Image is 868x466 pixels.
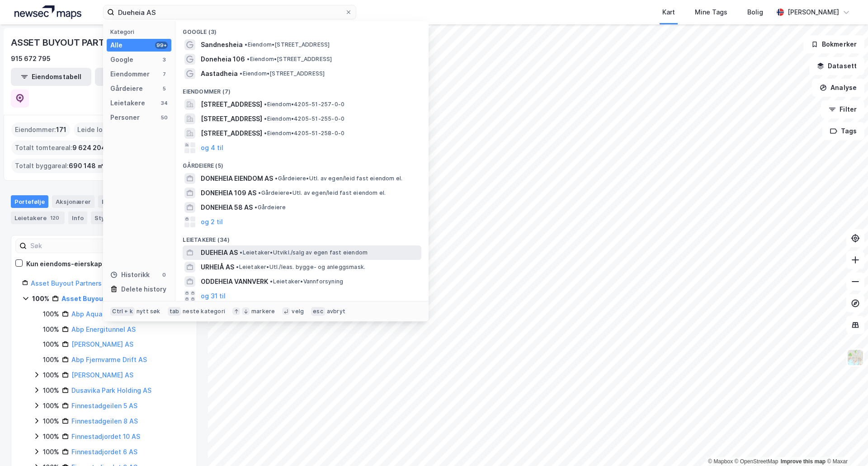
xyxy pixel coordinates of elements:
div: Info [68,212,87,224]
span: • [264,115,267,122]
span: • [236,264,239,270]
span: Eiendom • [STREET_ADDRESS] [240,70,325,77]
span: • [240,70,242,77]
div: 100% [43,431,59,442]
div: Mine Tags [695,7,727,18]
a: Abp Aqua Mongstad AS [71,310,146,318]
span: Leietaker • Utvikl./salg av egen fast eiendom [240,249,368,256]
img: Z [847,349,864,366]
div: 100% [43,416,59,427]
div: Leietakere (34) [175,229,429,245]
div: 100% [43,385,59,396]
a: Finnestadjordet 6 AS [71,448,137,456]
div: Kontrollprogram for chat [823,423,868,466]
div: 100% [43,370,59,381]
button: Eiendomstabell [11,68,91,86]
button: Datasett [809,57,864,75]
span: [STREET_ADDRESS] [201,99,262,110]
span: URHEIÅ AS [201,262,234,273]
span: DUEHEIA AS [201,247,238,258]
span: Gårdeiere • Utl. av egen/leid fast eiendom el. [275,175,402,182]
div: 100% [32,293,49,304]
span: Eiendom • 4205-51-257-0-0 [264,101,344,108]
span: 171 [56,124,66,135]
div: 5 [160,85,168,92]
div: Portefølje [11,195,48,208]
span: 690 148 ㎡ [69,160,104,171]
div: Kun eiendoms-eierskap [26,259,102,269]
div: Kart [662,7,675,18]
div: Leide lokasjoner : [74,122,138,137]
span: Eiendom • 4205-51-255-0-0 [264,115,344,122]
a: Abp Energitunnel AS [71,325,136,333]
span: Gårdeiere [255,204,286,211]
span: Leietaker • Vannforsyning [270,278,343,285]
a: Dusavika Park Holding AS [71,386,151,394]
div: esc [311,307,325,316]
div: 3 [160,56,168,63]
div: avbryt [327,308,345,315]
div: Google [110,54,133,65]
a: Asset Buyout Partners AS [61,295,147,302]
span: Gårdeiere • Utl. av egen/leid fast eiendom el. [258,189,386,197]
span: DONEHEIA 109 AS [201,188,256,198]
div: Eiendommer (7) [175,81,429,97]
span: Sandnesheia [201,39,243,50]
span: • [258,189,261,196]
span: Eiendom • [STREET_ADDRESS] [247,56,332,63]
div: Google (3) [175,21,429,38]
a: Mapbox [708,458,733,465]
span: • [247,56,250,62]
div: 99+ [155,42,168,49]
div: 0 [160,271,168,278]
div: Ctrl + k [110,307,135,316]
span: • [264,130,267,137]
a: [PERSON_NAME] AS [71,340,133,348]
span: • [264,101,267,108]
div: tab [168,307,181,316]
button: Tags [822,122,864,140]
div: Eiendommer [110,69,150,80]
div: Alle [110,40,123,51]
span: ODDEHEIA VANNVERK [201,276,268,287]
a: OpenStreetMap [735,458,778,465]
div: 50 [160,114,168,121]
span: Leietaker • Utl./leas. bygge- og anleggsmask. [236,264,365,271]
button: Analyse [812,79,864,97]
span: Aastadheia [201,68,238,79]
div: Aksjonærer [52,195,94,208]
div: Totalt tomteareal : [11,141,117,155]
input: Søk på adresse, matrikkel, gårdeiere, leietakere eller personer [114,5,345,19]
span: • [270,278,273,285]
img: logo.a4113a55bc3d86da70a041830d287a7e.svg [14,5,81,19]
div: Eiendommer [98,195,156,208]
span: • [255,204,257,211]
div: Gårdeiere [110,83,143,94]
input: Søk [27,239,126,253]
div: Leietakere [110,98,145,108]
span: Doneheia 106 [201,54,245,65]
button: Bokmerker [803,35,864,53]
span: Eiendom • [STREET_ADDRESS] [245,41,330,48]
div: velg [292,308,304,315]
button: Leietakertabell [95,68,175,86]
div: 100% [43,339,59,350]
div: 100% [43,354,59,365]
div: Historikk [110,269,150,280]
div: 100% [43,400,59,411]
button: og 4 til [201,142,223,153]
div: nytt søk [137,308,160,315]
button: og 2 til [201,217,223,227]
div: Bolig [747,7,763,18]
div: markere [251,308,275,315]
a: Finnestadgeilen 8 AS [71,417,138,425]
div: Leietakere [11,212,65,224]
a: [PERSON_NAME] AS [71,371,133,379]
div: 34 [160,99,168,107]
a: Abp Fjernvarme Drift AS [71,356,147,363]
div: Gårdeiere (5) [175,155,429,171]
span: DONEHEIA 58 AS [201,202,253,213]
div: ASSET BUYOUT PARTNERS AS [11,35,144,50]
div: 100% [43,309,59,320]
span: Eiendom • 4205-51-258-0-0 [264,130,344,137]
